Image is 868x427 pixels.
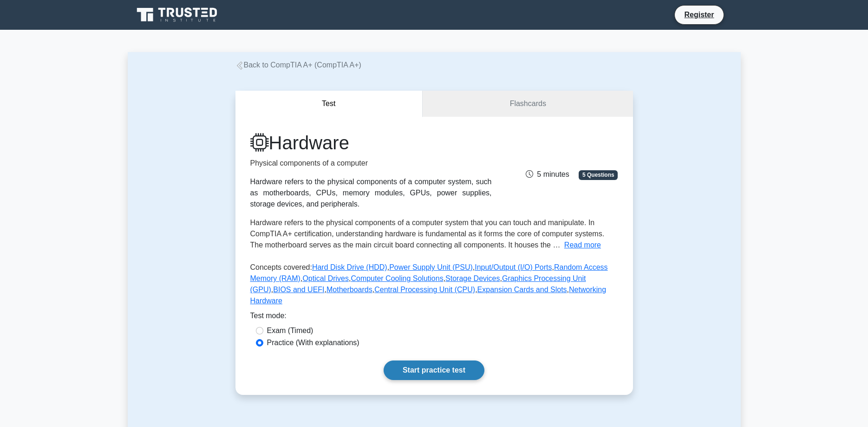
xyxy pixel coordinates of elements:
[250,158,492,169] p: Physical components of a computer
[273,286,324,294] a: BIOS and UEFI
[351,274,443,282] a: Computer Cooling Solutions
[384,360,484,380] a: Start practice test
[564,240,601,251] button: Read more
[679,9,719,20] a: Register
[445,274,500,282] a: Storage Devices
[477,286,567,294] a: Expansion Cards and Slots
[235,61,361,69] a: Back to CompTIA A+ (CompTIA A+)
[250,262,618,310] p: Concepts covered: , , , , , , , , , , , ,
[250,132,492,154] h1: Hardware
[312,263,387,271] a: Hard Disk Drive (HDD)
[267,337,359,348] label: Practice (With explanations)
[250,310,618,325] div: Test mode:
[526,170,569,178] span: 5 minutes
[302,274,349,282] a: Optical Drives
[250,176,492,210] div: Hardware refers to the physical components of a computer system, such as motherboards, CPUs, memo...
[267,325,313,336] label: Exam (Timed)
[235,91,423,117] button: Test
[389,263,473,271] a: Power Supply Unit (PSU)
[579,170,618,180] span: 5 Questions
[250,274,586,294] a: Graphics Processing Unit (GPU)
[250,219,605,249] span: Hardware refers to the physical components of a computer system that you can touch and manipulate...
[475,263,552,271] a: Input/Output (I/O) Ports
[423,91,633,117] a: Flashcards
[374,286,475,294] a: Central Processing Unit (CPU)
[326,286,372,294] a: Motherboards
